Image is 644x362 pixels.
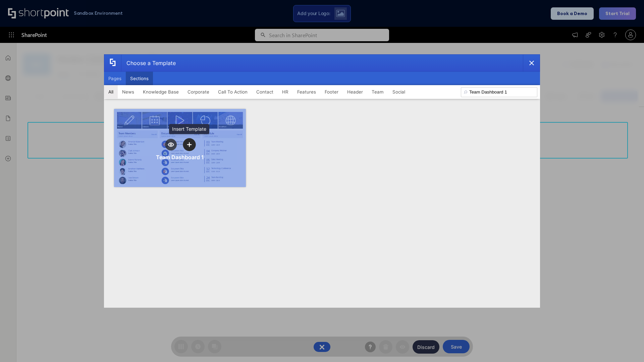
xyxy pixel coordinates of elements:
[214,85,252,99] button: Call To Action
[388,85,410,99] button: Social
[367,85,388,99] button: Team
[610,330,644,362] iframe: Chat Widget
[278,85,293,99] button: HR
[320,85,343,99] button: Footer
[126,72,153,85] button: Sections
[118,85,139,99] button: News
[343,85,367,99] button: Header
[252,85,278,99] button: Contact
[104,54,540,308] div: template selector
[183,85,214,99] button: Corporate
[104,85,118,99] button: All
[104,72,126,85] button: Pages
[293,85,320,99] button: Features
[139,85,183,99] button: Knowledge Base
[461,87,537,97] input: Search
[156,154,204,161] div: Team Dashboard 1
[121,55,176,71] div: Choose a Template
